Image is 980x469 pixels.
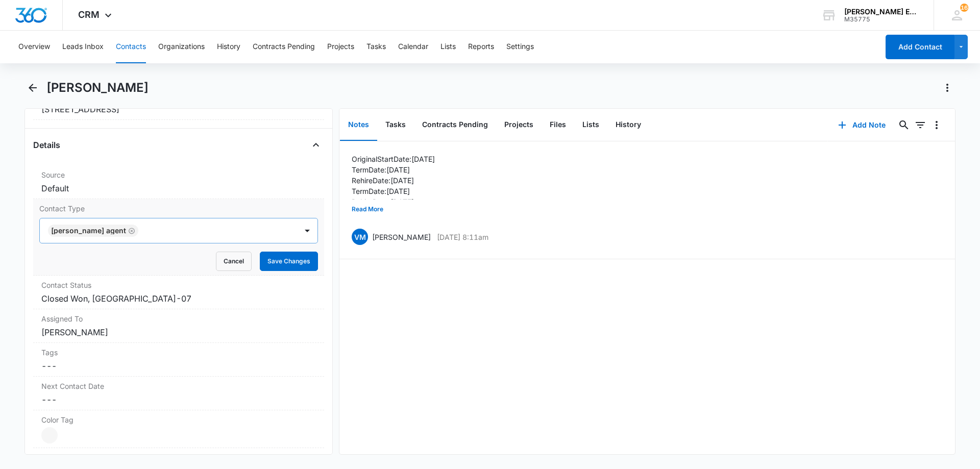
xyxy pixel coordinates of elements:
[260,252,318,271] button: Save Changes
[377,109,414,141] button: Tasks
[253,31,315,63] button: Contracts Pending
[158,31,205,63] button: Organizations
[33,165,324,199] div: SourceDefault
[506,31,534,63] button: Settings
[78,9,100,20] span: CRM
[960,4,968,12] span: 16
[33,276,324,309] div: Contact StatusClosed Won, [GEOGRAPHIC_DATA]-07
[18,31,50,63] button: Overview
[39,203,318,214] label: Contact Type
[51,227,126,234] div: [PERSON_NAME] Agent
[126,227,135,234] div: Remove Allison James Agent
[62,31,104,63] button: Leads Inbox
[912,117,928,133] button: Filters
[886,35,954,59] button: Add Contact
[352,229,368,245] span: VM
[437,232,488,242] p: [DATE] 8:11am
[217,31,240,63] button: History
[939,80,955,96] button: Actions
[41,326,316,338] dd: [PERSON_NAME]
[414,109,496,141] button: Contracts Pending
[41,313,316,324] label: Assigned To
[41,393,316,406] dd: ---
[440,31,456,63] button: Lists
[960,4,968,12] div: notifications count
[41,103,316,115] dd: [STREET_ADDRESS]
[116,31,146,63] button: Contacts
[372,232,431,242] p: [PERSON_NAME]
[33,343,324,377] div: Tags---
[574,109,607,141] button: Lists
[352,200,383,219] button: Read More
[41,414,316,425] label: Color Tag
[41,347,316,358] label: Tags
[352,186,435,196] p: Term Date: [DATE]
[340,109,377,141] button: Notes
[41,182,316,194] dd: Default
[828,113,896,137] button: Add Note
[33,410,324,448] div: Color Tag
[327,31,354,63] button: Projects
[41,381,316,391] label: Next Contact Date
[352,196,435,207] p: Rehire Date: [DATE]
[33,309,324,343] div: Assigned To[PERSON_NAME]
[607,109,649,141] button: History
[352,164,435,175] p: Term Date: [DATE]
[216,252,252,271] button: Cancel
[352,175,435,186] p: Rehire Date: [DATE]
[46,80,149,95] h1: [PERSON_NAME]
[844,8,919,16] div: account name
[896,117,912,133] button: Search...
[542,109,574,141] button: Files
[41,360,316,372] dd: ---
[928,117,945,133] button: Overflow Menu
[41,169,316,180] label: Source
[24,80,40,96] button: Back
[308,137,324,153] button: Close
[366,31,386,63] button: Tasks
[468,31,494,63] button: Reports
[33,139,60,151] h4: Details
[844,16,919,23] div: account id
[496,109,542,141] button: Projects
[352,154,435,164] p: Original Start Date: [DATE]
[398,31,428,63] button: Calendar
[41,280,316,290] label: Contact Status
[33,377,324,410] div: Next Contact Date---
[41,292,316,305] dd: Closed Won, [GEOGRAPHIC_DATA]-07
